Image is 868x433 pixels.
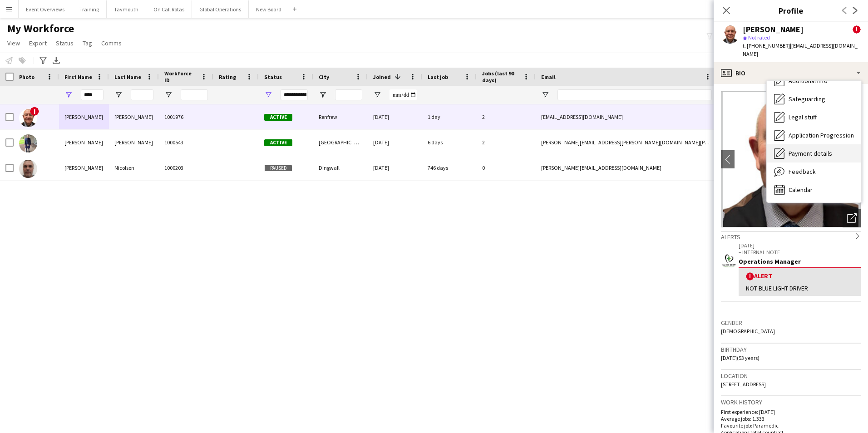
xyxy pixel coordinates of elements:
app-action-btn: Export XLSX [51,55,62,66]
span: | [EMAIL_ADDRESS][DOMAIN_NAME] [743,42,858,57]
img: Derek Nicolson [19,160,37,178]
span: Last job [428,74,448,80]
div: [DATE] [368,104,422,129]
p: First experience: [DATE] [721,408,861,415]
span: Workforce ID [164,70,197,84]
span: Active [264,114,292,121]
a: View [4,37,24,49]
span: Additional info [789,77,828,85]
button: On Call Rotas [146,0,192,18]
button: Event Overviews [19,0,72,18]
button: Global Operations [192,0,249,18]
div: [PERSON_NAME] [109,104,159,129]
div: 0 [477,155,536,180]
p: Average jobs: 1.333 [721,415,861,422]
h3: Birthday [721,345,861,354]
span: ! [746,272,754,280]
div: Safeguarding [767,90,861,108]
img: Crew avatar or photo [721,91,861,227]
div: 1000203 [159,155,213,180]
span: Tag [83,39,92,47]
div: [PERSON_NAME] [743,25,804,34]
h3: Work history [721,398,861,406]
span: City [319,74,329,80]
div: NOT BLUE LIGHT DRIVER [746,284,853,292]
span: Email [541,74,556,80]
span: View [7,39,20,47]
div: 2 [477,130,536,155]
span: Legal stuff [789,113,817,121]
div: Application Progression [767,126,861,144]
a: Status [52,37,77,49]
div: [DATE] [368,130,422,155]
input: Email Filter Input [557,89,712,100]
button: Open Filter Menu [319,91,327,99]
div: [GEOGRAPHIC_DATA] [313,130,368,155]
button: Open Filter Menu [114,91,123,99]
div: [PERSON_NAME] [59,130,109,155]
span: Safeguarding [789,95,825,103]
span: Export [29,39,47,47]
div: Open photos pop-in [843,209,861,227]
span: Status [56,39,74,47]
div: Alerts [721,231,861,241]
p: [DATE] [739,242,861,249]
p: Favourite job: Paramedic [721,422,861,429]
button: Open Filter Menu [264,91,272,99]
span: Application Progression [789,131,854,139]
span: Calendar [789,186,813,194]
span: Active [264,139,292,146]
div: [PERSON_NAME][EMAIL_ADDRESS][DOMAIN_NAME] [536,155,717,180]
span: t. [PHONE_NUMBER] [743,42,790,49]
img: Derek Jones [19,109,37,127]
span: My Workforce [7,22,74,35]
input: Workforce ID Filter Input [181,89,208,100]
div: [PERSON_NAME][EMAIL_ADDRESS][PERSON_NAME][DOMAIN_NAME][PERSON_NAME] [536,130,717,155]
div: [DATE] [368,155,422,180]
div: Payment details [767,144,861,162]
img: Derek Mitchell [19,134,37,153]
div: 746 days [422,155,477,180]
span: Status [264,74,282,80]
h3: Gender [721,319,861,327]
div: [PERSON_NAME] [109,130,159,155]
div: 2 [477,104,536,129]
span: [STREET_ADDRESS] [721,381,766,388]
p: – INTERNAL NOTE [739,249,861,256]
div: 1001976 [159,104,213,129]
button: Taymouth [107,0,146,18]
span: [DATE] (53 years) [721,354,759,361]
a: Tag [79,37,96,49]
button: Open Filter Menu [541,91,549,99]
button: Open Filter Menu [164,91,173,99]
h3: Profile [714,5,868,16]
button: New Board [249,0,289,18]
input: Joined Filter Input [390,89,417,100]
input: First Name Filter Input [81,89,104,100]
div: 1000543 [159,130,213,155]
div: Feedback [767,162,861,181]
span: Last Name [114,74,141,80]
div: Legal stuff [767,108,861,126]
div: Renfrew [313,104,368,129]
a: Export [25,37,50,49]
div: Operations Manager [739,257,861,266]
div: [EMAIL_ADDRESS][DOMAIN_NAME] [536,104,717,129]
div: [PERSON_NAME] [59,104,109,129]
div: Calendar [767,181,861,199]
a: Comms [98,37,125,49]
div: Additional info [767,72,861,90]
div: 1 day [422,104,477,129]
span: Paused [264,165,292,172]
button: Open Filter Menu [373,91,381,99]
div: Nicolson [109,155,159,180]
span: Comms [101,39,122,47]
input: City Filter Input [335,89,362,100]
span: Joined [373,74,391,80]
button: Open Filter Menu [64,91,73,99]
span: Jobs (last 90 days) [482,70,519,84]
span: First Name [64,74,92,80]
span: Photo [19,74,35,80]
div: Bio [714,62,868,84]
input: Last Name Filter Input [131,89,153,100]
